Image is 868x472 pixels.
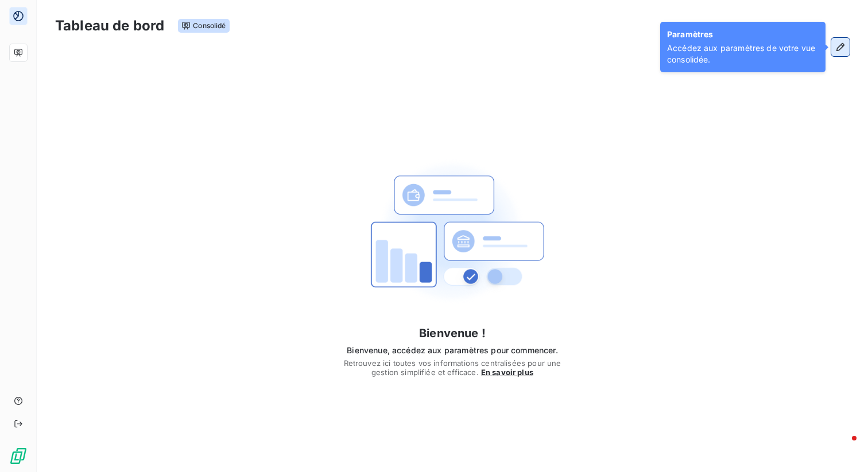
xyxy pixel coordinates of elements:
[55,15,164,36] h3: Tableau de bord
[342,358,563,377] span: Retrouvez ici toutes vos informations centralisées pour une gestion simplifiée et efficace.
[481,368,533,377] span: En savoir plus
[9,447,28,465] img: Logo LeanPay
[178,19,229,33] span: Consolidé
[342,345,563,356] span: Bienvenue, accédez aux paramètres pour commencer.
[361,141,544,324] img: First time
[667,29,819,42] span: Paramètres
[667,42,819,65] span: Accédez aux paramètres de votre vue consolidée.
[829,433,857,461] iframe: Intercom live chat
[342,324,563,342] h4: Bienvenue !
